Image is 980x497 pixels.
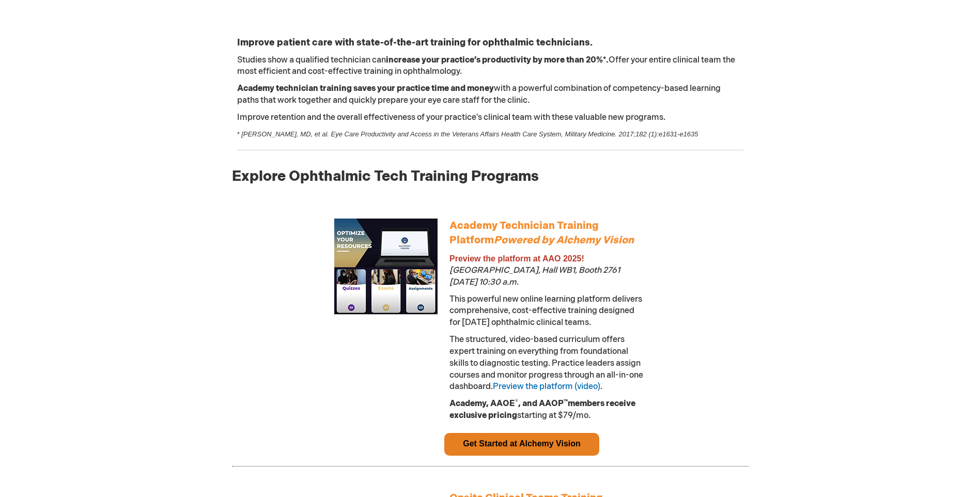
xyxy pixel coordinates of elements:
[237,130,698,138] span: * [PERSON_NAME], MD, et al. Eye Care Productivity and Access in the Veterans Affairs Health Care ...
[237,84,721,105] span: with a powerful combination of competency-based learning paths that work together and quickly pre...
[449,399,635,421] strong: Academy, AAOE , and AAOP members receive exclusive pricing
[494,234,634,246] em: Powered by Alchemy Vision
[493,382,600,392] a: Preview the platform (video)
[449,220,634,247] span: Academy Technician Training Platform
[449,266,620,287] span: [GEOGRAPHIC_DATA], Hall WB1, Booth 2761 [DATE] 10:30 a.m.
[232,168,539,185] span: Explore Ophthalmic Tech Training Programs
[515,398,518,405] sup: ®
[449,254,584,263] span: Preview the platform at AAO 2025!
[449,222,634,246] a: Academy Technician Training PlatformPowered by Alchemy Vision
[386,55,609,65] strong: increase your practice’s productivity by more than 20%*.
[237,55,735,77] span: Studies show a qualified technician can Offer your entire clinical team the most efficient and co...
[564,398,568,405] sup: ™
[237,37,593,48] strong: Improve patient care with state-of-the-art training for ophthalmic technicians.
[334,219,438,322] a: Academy Technician Training powered by Alchemy Vision
[334,219,438,322] img: Alchemy Vision
[237,113,665,122] span: Improve retention and the overall effectiveness of your practice's clinical team with these valua...
[449,294,642,328] span: This powerful new online learning platform delivers comprehensive, cost-effective training design...
[449,399,635,421] span: starting at $79/mo.
[449,335,643,392] span: The structured, video-based curriculum offers expert training on everything from foundational ski...
[237,84,494,94] strong: Academy technician training saves your practice time and money
[463,439,581,448] a: Get Started at Alchemy Vision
